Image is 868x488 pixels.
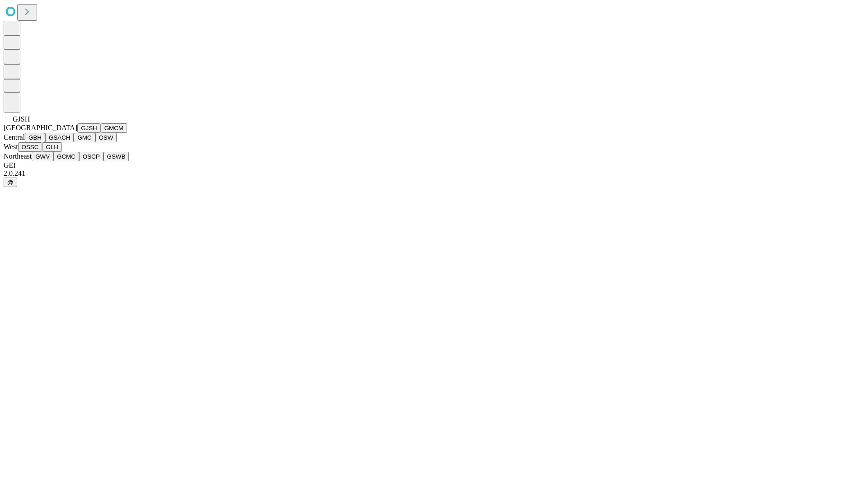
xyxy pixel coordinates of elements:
button: GSWB [104,152,129,161]
button: GSACH [45,133,74,142]
button: OSW [95,133,117,142]
button: GLH [42,142,61,152]
span: @ [7,179,14,186]
span: GJSH [13,115,30,123]
button: OSSC [18,142,42,152]
span: Central [4,133,25,141]
button: GMCM [101,123,127,133]
span: West [4,143,18,150]
div: GEI [4,161,864,169]
span: [GEOGRAPHIC_DATA] [4,124,77,131]
span: Northeast [4,152,32,160]
button: @ [4,178,17,187]
button: GJSH [77,123,101,133]
button: GWV [32,152,53,161]
button: OSCP [79,152,104,161]
button: GMC [74,133,95,142]
button: GCMC [53,152,79,161]
button: GBH [25,133,45,142]
div: 2.0.241 [4,169,864,178]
